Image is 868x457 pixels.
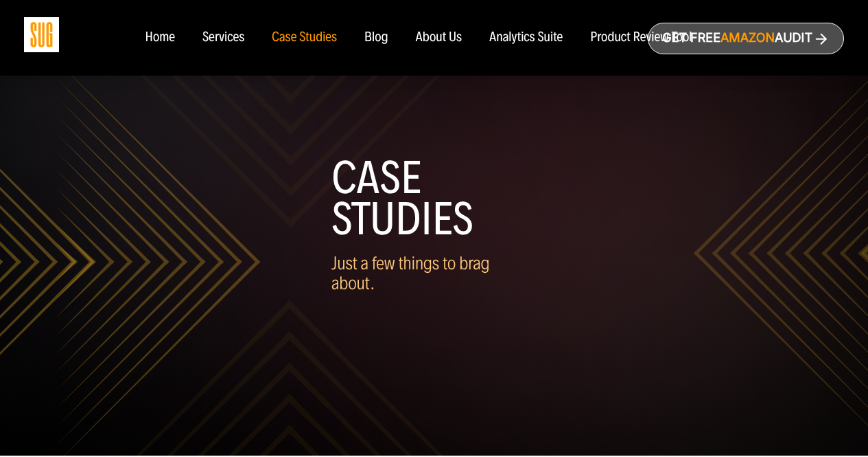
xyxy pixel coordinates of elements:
[364,30,388,45] a: Blog
[272,30,337,45] a: Case Studies
[720,31,775,45] span: Amazon
[416,30,462,45] a: About Us
[331,252,490,294] span: Just a few things to brag about.
[331,157,537,240] h1: Case Studies
[145,30,174,45] a: Home
[24,17,59,52] img: Sug
[590,30,692,45] a: Product Review Tool
[489,30,563,45] a: Analytics Suite
[202,30,244,45] a: Services
[648,23,844,54] a: Get freeAmazonAudit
